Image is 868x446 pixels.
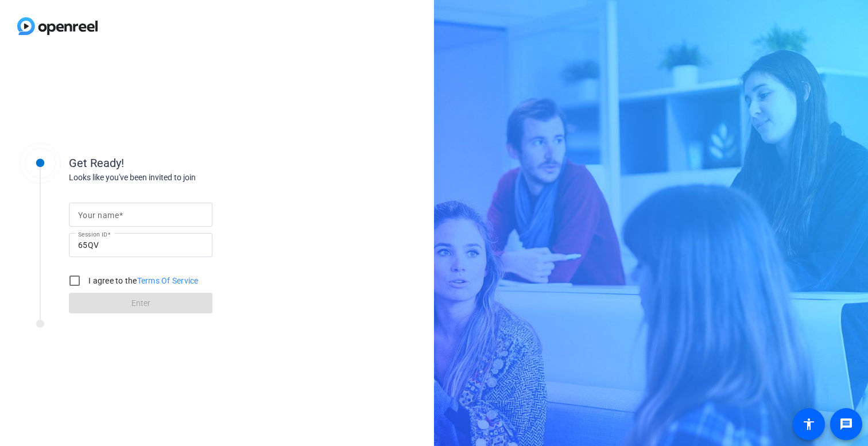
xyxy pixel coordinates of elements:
mat-icon: message [839,417,853,431]
div: Looks like you've been invited to join [69,172,299,184]
a: Terms Of Service [137,276,199,285]
div: Get Ready! [69,154,299,172]
mat-icon: accessibility [802,417,816,431]
label: I agree to the [86,275,199,286]
mat-label: Your name [78,211,119,220]
mat-label: Session ID [78,231,107,238]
